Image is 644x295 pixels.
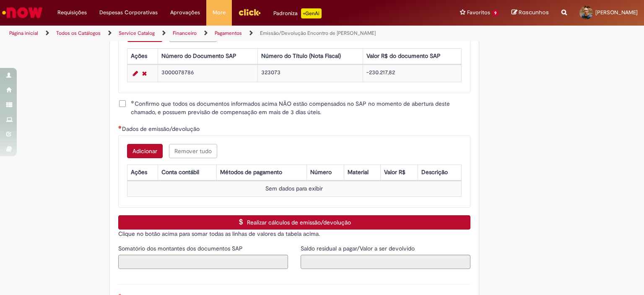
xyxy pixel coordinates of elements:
[99,8,158,17] span: Despesas Corporativas
[260,30,376,37] a: Emissão/Devolução Encontro de [PERSON_NAME]
[213,8,226,17] span: More
[122,125,201,133] span: Dados de emissão/devolução
[131,100,135,104] span: Obrigatório Preenchido
[57,8,87,17] span: Requisições
[301,244,416,253] label: Somente leitura - Saldo residual a pagar/Valor a ser devolvido
[1,4,44,21] img: ServiceNow
[118,244,244,253] label: Somente leitura - Somatório dos montantes dos documentos SAP
[215,30,242,37] a: Pagamentos
[127,164,158,180] th: Ações
[301,255,470,269] input: Saldo residual a pagar/Valor a ser devolvido
[173,30,197,37] a: Financeiro
[131,68,140,78] a: Editar Linha 1
[519,8,549,16] span: Rascunhos
[127,48,158,64] th: Ações
[140,68,149,78] a: Remover linha 1
[118,255,288,269] input: Somatório dos montantes dos documentos SAP
[158,164,217,180] th: Conta contábil
[158,65,257,82] td: 3000078786
[118,230,470,238] p: Clique no botão acima para somar todas as linhas de valores da tabela acima.
[418,164,461,180] th: Descrição
[6,26,423,41] ul: Trilhas de página
[119,30,155,37] a: Service Catalog
[257,48,363,64] th: Número do Título (Nota Fiscal)
[257,65,363,82] td: 323073
[238,6,261,18] img: click_logo_yellow_360x200.png
[512,9,549,17] a: Rascunhos
[301,8,322,18] p: +GenAi
[131,99,470,116] span: Confirmo que todos os documentos informados acima NÃO estão compensados no SAP no momento de aber...
[363,48,461,64] th: Valor R$ do documento SAP
[363,65,461,82] td: -230.217,82
[467,8,490,17] span: Favoritos
[118,125,122,129] span: Necessários
[127,144,163,158] button: Add a row for Dados de emissão/devolução
[492,10,499,17] span: 9
[273,8,322,18] div: Padroniza
[344,164,380,180] th: Material
[118,215,470,230] button: Realizar cálculos de emissão/devolução
[306,164,344,180] th: Número
[170,8,200,17] span: Aprovações
[158,48,257,64] th: Número do Documento SAP
[9,30,38,37] a: Página inicial
[595,9,638,16] span: [PERSON_NAME]
[380,164,418,180] th: Valor R$
[56,30,101,37] a: Todos os Catálogos
[216,164,306,180] th: Métodos de pagamento
[127,181,461,196] td: Sem dados para exibir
